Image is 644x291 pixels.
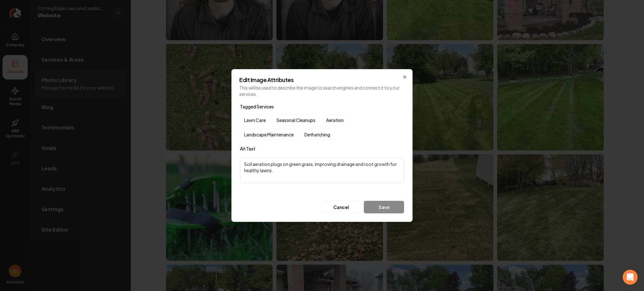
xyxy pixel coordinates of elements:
label: Landscape Maintenance [240,129,298,140]
p: This will be used to describe the image to search engines and connect it to your services. [239,85,405,97]
button: Cancel [321,201,361,213]
label: Lawn Care [240,114,270,126]
textarea: Soil aeration plugs on green grass, improving drainage and root growth for healthy lawns. [240,158,404,183]
label: Tagged Services [240,104,274,109]
label: Dethatching [300,129,334,140]
label: Alt Text [240,145,404,152]
h2: Edit Image Attributes [239,77,405,83]
label: Aeration [322,114,348,126]
label: Seasonal Cleanups [272,114,319,126]
iframe: Intercom live chat [623,270,638,285]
